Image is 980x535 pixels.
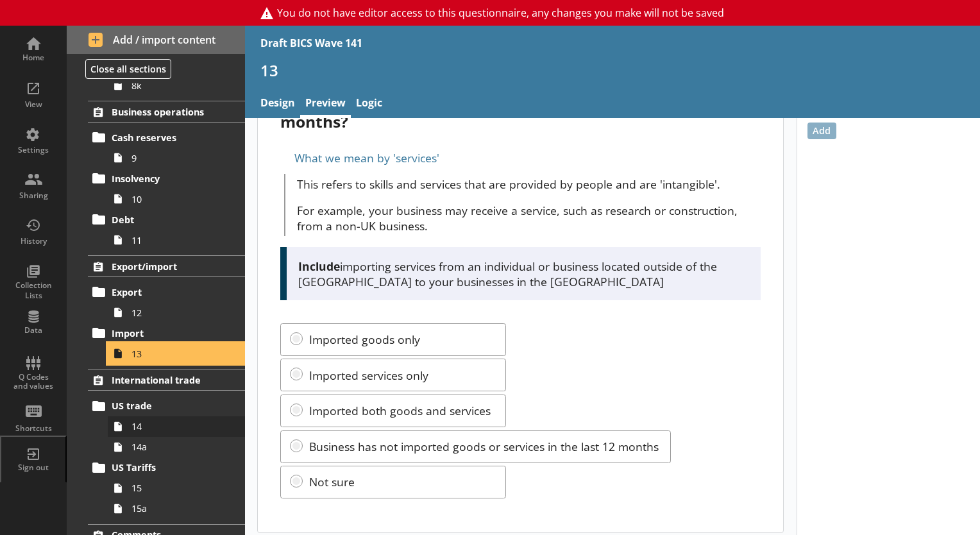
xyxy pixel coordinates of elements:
[300,90,351,118] a: Preview
[85,59,171,79] button: Close all sections
[108,189,245,209] a: 10
[298,259,750,289] p: importing services from an individual or business located outside of the [GEOGRAPHIC_DATA] to you...
[112,461,223,473] span: US Tariffs
[89,33,224,47] span: Add / import content
[112,132,223,144] span: Cash reserves
[67,26,245,54] button: Add / import content
[112,286,223,298] span: Export
[94,168,245,209] li: Insolvency10
[94,457,245,519] li: US Tariffs1515a
[112,106,223,118] span: Business operations
[67,369,245,518] li: International tradeUS trade1414aUS Tariffs1515a
[11,280,56,300] div: Collection Lists
[131,502,228,514] span: 15a
[11,423,56,434] div: Shortcuts
[131,348,228,360] span: 13
[260,36,362,50] div: Draft BICS Wave 141
[88,209,245,230] a: Debt
[88,127,245,148] a: Cash reserves
[88,282,245,302] a: Export
[108,416,245,437] a: 14
[11,145,56,155] div: Settings
[88,323,245,343] a: Import
[11,191,56,201] div: Sharing
[88,255,245,277] a: Export/import
[351,90,387,118] a: Logic
[11,463,56,473] div: Sign out
[88,396,245,416] a: US trade
[297,176,761,192] p: This refers to skills and services that are provided by people and are 'intangible'.
[112,327,223,339] span: Import
[11,373,56,391] div: Q Codes and values
[108,230,245,250] a: 11
[108,498,245,519] a: 15a
[67,101,245,250] li: Business operationsCash reserves9Insolvency10Debt11
[297,203,761,234] p: For example, your business may receive a service, such as research or construction, from a non-UK...
[131,152,228,164] span: 9
[88,457,245,478] a: US Tariffs
[11,53,56,63] div: Home
[298,259,340,274] strong: Include
[67,255,245,364] li: Export/importExport12Import13
[112,374,223,386] span: International trade
[108,343,245,364] a: 13
[108,478,245,498] a: 15
[11,325,56,335] div: Data
[94,282,245,323] li: Export12
[131,420,228,432] span: 14
[88,101,245,123] a: Business operations
[88,168,245,189] a: Insolvency
[255,90,300,118] a: Design
[108,302,245,323] a: 12
[112,173,223,185] span: Insolvency
[94,396,245,457] li: US trade1414a
[131,193,228,205] span: 10
[94,209,245,250] li: Debt11
[131,482,228,494] span: 15
[131,234,228,246] span: 11
[88,369,245,391] a: International trade
[112,260,223,273] span: Export/import
[112,400,223,412] span: US trade
[108,148,245,168] a: 9
[11,236,56,246] div: History
[131,441,228,453] span: 14a
[108,75,245,96] a: 8k
[94,323,245,364] li: Import13
[280,148,761,168] div: What we mean by 'services'
[11,99,56,110] div: View
[131,307,228,319] span: 12
[94,127,245,168] li: Cash reserves9
[260,60,965,80] h1: 13
[131,80,228,92] span: 8k
[108,437,245,457] a: 14a
[112,214,223,226] span: Debt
